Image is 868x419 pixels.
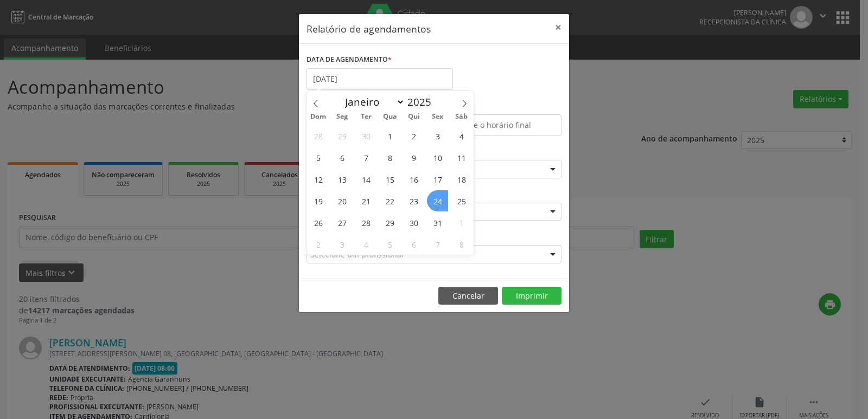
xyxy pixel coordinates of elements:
[427,147,448,168] span: Outubro 10, 2025
[379,169,400,190] span: Outubro 15, 2025
[355,190,376,211] span: Outubro 21, 2025
[450,113,474,120] span: Sáb
[355,234,376,255] span: Novembro 4, 2025
[403,147,424,168] span: Outubro 9, 2025
[402,113,426,120] span: Qui
[451,169,472,190] span: Outubro 18, 2025
[355,169,376,190] span: Outubro 14, 2025
[403,125,424,146] span: Outubro 2, 2025
[310,249,404,260] span: Selecione um profissional
[308,190,329,211] span: Outubro 19, 2025
[427,212,448,233] span: Outubro 31, 2025
[438,287,498,305] button: Cancelar
[354,113,378,120] span: Ter
[307,22,431,36] h5: Relatório de agendamentos
[355,147,376,168] span: Outubro 7, 2025
[451,190,472,211] span: Outubro 25, 2025
[308,125,329,146] span: Setembro 28, 2025
[379,125,400,146] span: Outubro 1, 2025
[331,147,353,168] span: Outubro 6, 2025
[403,212,424,233] span: Outubro 30, 2025
[379,190,400,211] span: Outubro 22, 2025
[330,113,354,120] span: Seg
[451,147,472,168] span: Outubro 11, 2025
[426,113,450,120] span: Sex
[355,125,376,146] span: Setembro 30, 2025
[547,14,569,41] button: Close
[427,234,448,255] span: Novembro 7, 2025
[378,113,402,120] span: Qua
[307,68,453,90] input: Selecione uma data ou intervalo
[308,169,329,190] span: Outubro 12, 2025
[308,234,329,255] span: Novembro 2, 2025
[331,169,353,190] span: Outubro 13, 2025
[379,234,400,255] span: Novembro 5, 2025
[331,212,353,233] span: Outubro 27, 2025
[403,234,424,255] span: Novembro 6, 2025
[340,94,405,109] select: Month
[451,125,472,146] span: Outubro 4, 2025
[355,212,376,233] span: Outubro 28, 2025
[451,234,472,255] span: Novembro 8, 2025
[451,212,472,233] span: Novembro 1, 2025
[403,190,424,211] span: Outubro 23, 2025
[405,95,441,109] input: Year
[379,212,400,233] span: Outubro 29, 2025
[427,169,448,190] span: Outubro 17, 2025
[437,114,561,136] input: Selecione o horário final
[427,190,448,211] span: Outubro 24, 2025
[331,125,353,146] span: Setembro 29, 2025
[331,234,353,255] span: Novembro 3, 2025
[427,125,448,146] span: Outubro 3, 2025
[308,212,329,233] span: Outubro 26, 2025
[307,51,392,68] label: DATA DE AGENDAMENTO
[403,169,424,190] span: Outubro 16, 2025
[437,98,561,114] label: ATÉ
[331,190,353,211] span: Outubro 20, 2025
[308,147,329,168] span: Outubro 5, 2025
[502,287,561,305] button: Imprimir
[307,113,330,120] span: Dom
[379,147,400,168] span: Outubro 8, 2025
